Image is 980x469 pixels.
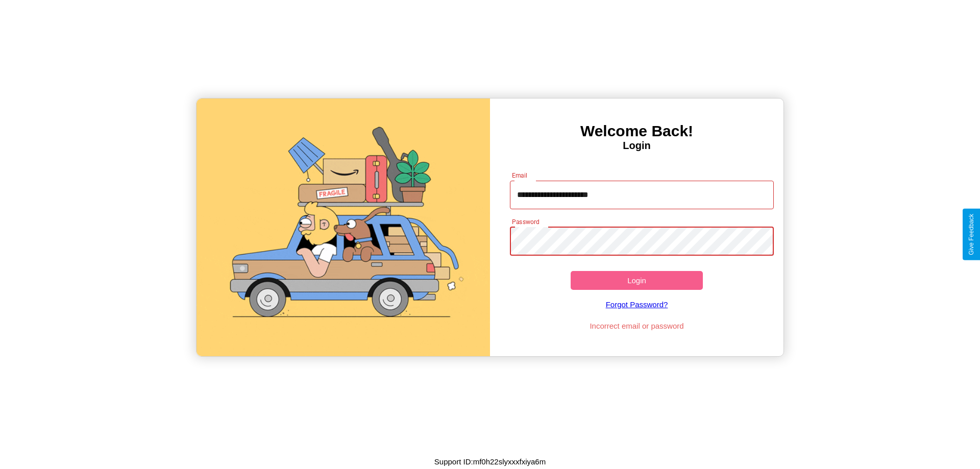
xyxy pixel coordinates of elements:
[512,217,539,226] label: Password
[505,319,769,333] p: Incorrect email or password
[512,171,528,180] label: Email
[968,214,975,255] div: Give Feedback
[490,122,783,140] h3: Welcome Back!
[505,290,769,319] a: Forgot Password?
[571,271,703,290] button: Login
[490,140,783,152] h4: Login
[197,98,490,356] img: gif
[434,455,546,468] p: Support ID: mf0h22slyxxxfxiya6m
